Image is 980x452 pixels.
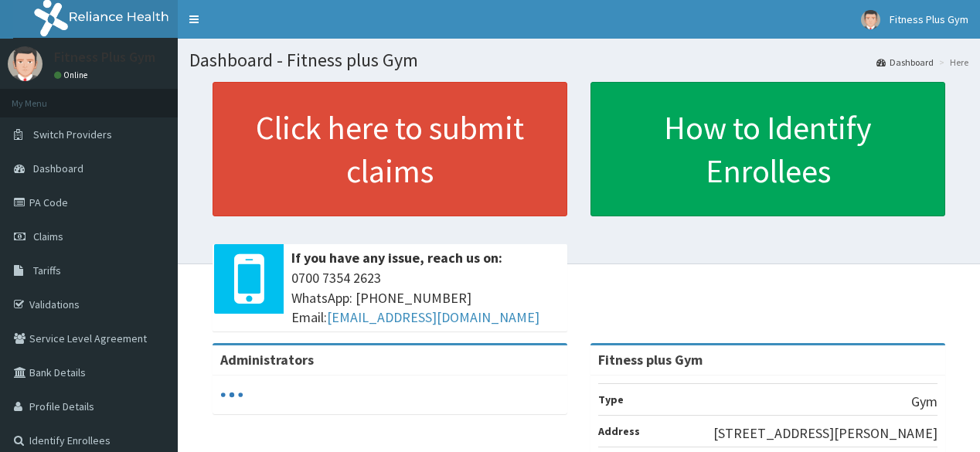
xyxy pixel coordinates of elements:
li: Here [935,56,968,69]
img: User Image [8,46,43,81]
span: 0700 7354 2623 WhatsApp: [PHONE_NUMBER] Email: [291,268,560,328]
b: If you have any issue, reach us on: [291,249,502,267]
b: Address [598,424,640,438]
strong: Fitness plus Gym [598,351,703,369]
a: [EMAIL_ADDRESS][DOMAIN_NAME] [327,308,539,326]
a: Online [54,70,91,80]
span: Dashboard [33,161,83,175]
a: How to Identify Enrollees [590,82,945,216]
span: Tariffs [33,263,61,277]
img: User Image [861,10,880,29]
svg: audio-loading [220,383,243,406]
span: Switch Providers [33,127,112,141]
p: [STREET_ADDRESS][PERSON_NAME] [713,423,937,444]
b: Type [598,393,624,406]
span: Claims [33,229,63,243]
span: Fitness Plus Gym [890,12,968,26]
p: Fitness Plus Gym [54,50,155,64]
p: Gym [911,392,937,412]
a: Click here to submit claims [213,82,567,216]
h1: Dashboard - Fitness plus Gym [189,50,968,70]
a: Dashboard [876,56,934,69]
b: Administrators [220,351,314,369]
